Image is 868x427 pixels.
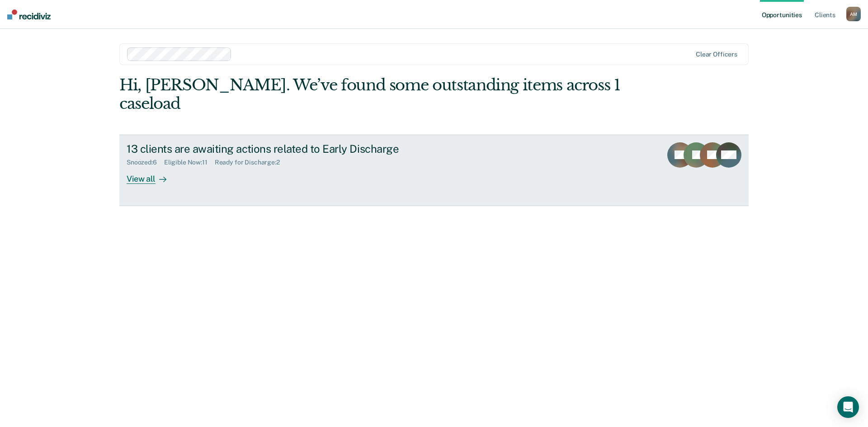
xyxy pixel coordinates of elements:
[846,7,861,21] button: AM
[696,51,737,58] div: Clear officers
[837,396,859,418] div: Open Intercom Messenger
[127,166,177,184] div: View all
[127,142,444,155] div: 13 clients are awaiting actions related to Early Discharge
[7,9,51,19] img: Recidiviz
[846,7,861,21] div: A M
[164,159,215,166] div: Eligible Now : 11
[215,159,287,166] div: Ready for Discharge : 2
[127,159,164,166] div: Snoozed : 6
[119,135,749,206] a: 13 clients are awaiting actions related to Early DischargeSnoozed:6Eligible Now:11Ready for Disch...
[119,76,623,113] div: Hi, [PERSON_NAME]. We’ve found some outstanding items across 1 caseload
